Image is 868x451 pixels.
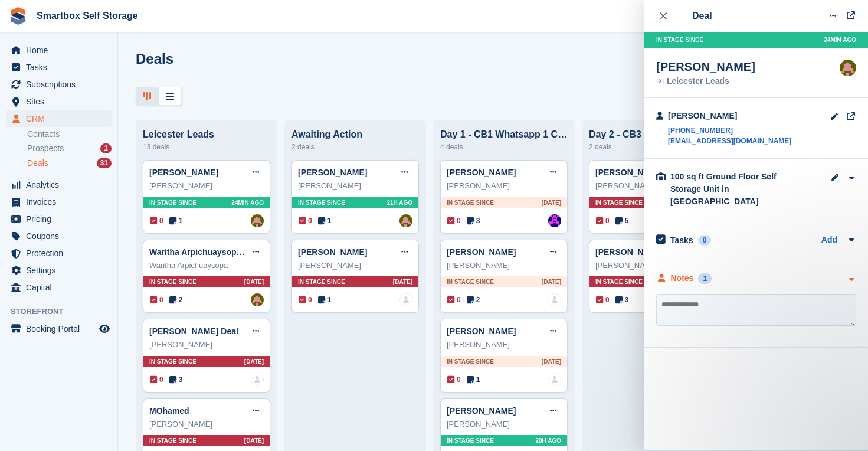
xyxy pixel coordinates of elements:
[244,277,264,286] span: [DATE]
[670,171,788,208] div: 100 sq ft Ground Floor Self Storage Unit in [GEOGRAPHIC_DATA]
[440,140,568,154] div: 4 deals
[97,158,112,168] div: 31
[299,215,312,226] span: 0
[447,339,561,351] div: [PERSON_NAME]
[143,140,270,154] div: 13 deals
[298,180,412,192] div: [PERSON_NAME]
[589,140,716,154] div: 2 deals
[26,110,97,127] span: CRM
[6,42,112,58] a: menu
[149,260,264,272] div: Waritha Arpichuaysopa
[143,129,270,140] div: Leicester Leads
[251,373,264,386] img: deal-assignee-blank
[447,168,516,177] a: [PERSON_NAME]
[26,211,97,227] span: Pricing
[447,198,494,207] span: In stage since
[589,129,716,140] div: Day 2 - CB3 WA/Email 1
[595,260,710,272] div: [PERSON_NAME]
[149,436,196,445] span: In stage since
[6,93,112,110] a: menu
[824,35,856,44] span: 24MIN AGO
[615,295,629,305] span: 3
[244,436,264,445] span: [DATE]
[27,157,112,169] a: Deals 31
[447,326,516,336] a: [PERSON_NAME]
[169,295,183,305] span: 2
[447,295,461,305] span: 0
[9,7,27,25] img: stora-icon-8386f47178a22dfd0bd8f6a31ec36ba5ce8667c1dd55bd0f319d3a0aa187defe.svg
[318,295,332,305] span: 1
[169,374,183,385] span: 3
[27,129,112,140] a: Contacts
[150,295,163,305] span: 0
[32,6,143,25] a: Smartbox Self Storage
[149,180,264,192] div: [PERSON_NAME]
[670,235,693,246] h2: Tasks
[26,59,97,76] span: Tasks
[656,77,755,86] div: Leicester Leads
[548,293,561,306] img: deal-assignee-blank
[692,9,712,23] div: Deal
[399,214,412,227] a: Alex Selenitsas
[244,357,264,366] span: [DATE]
[149,357,196,366] span: In stage since
[26,194,97,210] span: Invoices
[26,76,97,93] span: Subscriptions
[447,357,494,366] span: In stage since
[668,125,791,136] a: [PHONE_NUMBER]
[399,293,412,306] a: deal-assignee-blank
[467,295,480,305] span: 2
[467,374,480,385] span: 1
[447,215,461,226] span: 0
[298,260,412,272] div: [PERSON_NAME]
[6,76,112,93] a: menu
[100,143,112,153] div: 1
[386,198,412,207] span: 21H AGO
[542,198,561,207] span: [DATE]
[149,277,196,286] span: In stage since
[548,214,561,227] img: Sam Austin
[26,93,97,110] span: Sites
[6,110,112,127] a: menu
[27,142,112,155] a: Prospects 1
[149,419,264,430] div: [PERSON_NAME]
[6,194,112,210] a: menu
[535,436,561,445] span: 20H AGO
[298,198,345,207] span: In stage since
[548,373,561,386] img: deal-assignee-blank
[26,321,97,337] span: Booking Portal
[318,215,332,226] span: 1
[393,277,412,286] span: [DATE]
[291,140,419,154] div: 2 deals
[596,295,610,305] span: 0
[26,228,97,244] span: Coupons
[27,158,48,169] span: Deals
[97,322,112,336] a: Preview store
[251,293,264,306] img: Alex Selenitsas
[698,273,712,284] div: 1
[698,235,712,246] div: 0
[615,215,629,226] span: 5
[149,406,189,416] a: MOhamed
[26,245,97,262] span: Protection
[251,214,264,227] a: Alex Selenitsas
[840,60,856,76] a: Alex Selenitsas
[6,245,112,262] a: menu
[447,260,561,272] div: [PERSON_NAME]
[149,198,196,207] span: In stage since
[467,215,480,226] span: 3
[298,168,367,177] a: [PERSON_NAME]
[595,277,643,286] span: In stage since
[27,143,64,154] span: Prospects
[595,168,836,177] a: [PERSON_NAME] ([EMAIL_ADDRESS][DOMAIN_NAME]) Deal
[447,247,516,257] a: [PERSON_NAME]
[6,262,112,279] a: menu
[821,234,837,247] a: Add
[542,357,561,366] span: [DATE]
[656,35,703,44] span: In stage since
[231,198,264,207] span: 24MIN AGO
